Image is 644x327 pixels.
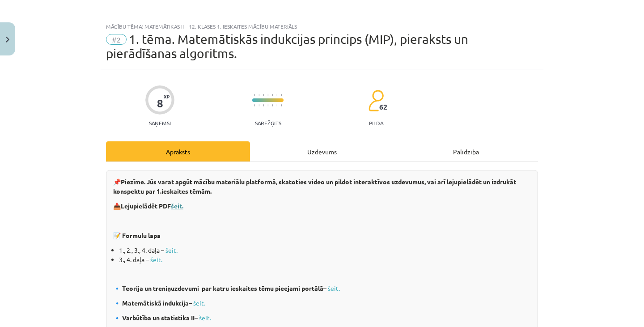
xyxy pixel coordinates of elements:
[165,246,178,254] a: šeit.
[106,141,250,161] div: Apraksts
[368,89,384,112] img: students-c634bb4e5e11cddfef0936a35e636f08e4e9abd3cc4e673bd6f9a4125e45ecb1.svg
[255,120,281,126] p: Sarežģīts
[113,284,323,292] b: 🔹 Teorija un treniņuzdevumi par katru ieskaites tēmu pieejami portālā
[113,314,195,322] b: 🔹 Varbūtība un statistika II
[113,231,161,239] b: 📝 Formulu lapa
[106,32,468,61] span: 1. tēma. Matemātiskās indukcijas princips (MIP), pieraksts un pierādīšanas algoritms.
[193,299,205,307] a: šeit.
[113,201,531,211] p: 📥
[199,314,211,322] a: šeit.
[113,284,531,293] p: –
[119,246,531,255] li: 1., 2., 3., 4. daļa –
[263,104,264,106] img: icon-short-line-57e1e144782c952c97e751825c79c345078a6d821885a25fce030b3d8c18986b.svg
[150,255,162,263] a: šeit.
[281,94,282,96] img: icon-short-line-57e1e144782c952c97e751825c79c345078a6d821885a25fce030b3d8c18986b.svg
[267,104,268,106] img: icon-short-line-57e1e144782c952c97e751825c79c345078a6d821885a25fce030b3d8c18986b.svg
[369,120,383,126] p: pilda
[258,94,259,96] img: icon-short-line-57e1e144782c952c97e751825c79c345078a6d821885a25fce030b3d8c18986b.svg
[121,202,171,210] b: Lejupielādēt PDF
[164,94,169,99] span: XP
[254,104,255,106] img: icon-short-line-57e1e144782c952c97e751825c79c345078a6d821885a25fce030b3d8c18986b.svg
[250,141,394,161] div: Uzdevums
[157,97,163,110] div: 8
[106,23,538,30] div: Mācību tēma: Matemātikas ii - 12. klases 1. ieskaites mācību materiāls
[276,104,277,106] img: icon-short-line-57e1e144782c952c97e751825c79c345078a6d821885a25fce030b3d8c18986b.svg
[145,120,174,126] p: Saņemsi
[6,37,9,42] img: icon-close-lesson-0947bae3869378f0d4975bcd49f059093ad1ed9edebbc8119c70593378902aed.svg
[113,178,516,195] b: Piezīme. Jūs varat apgūt mācību materiālu platformā, skatoties video un pildot interaktīvos uzdev...
[171,202,183,210] a: šeit.
[254,94,255,96] img: icon-short-line-57e1e144782c952c97e751825c79c345078a6d821885a25fce030b3d8c18986b.svg
[379,103,387,111] span: 62
[113,299,189,307] b: 🔹 Matemātiskā indukcija
[263,94,264,96] img: icon-short-line-57e1e144782c952c97e751825c79c345078a6d821885a25fce030b3d8c18986b.svg
[119,255,531,264] li: 3., 4. daļa –
[113,298,531,308] p: –
[272,104,273,106] img: icon-short-line-57e1e144782c952c97e751825c79c345078a6d821885a25fce030b3d8c18986b.svg
[113,177,531,196] p: 📌
[258,104,259,106] img: icon-short-line-57e1e144782c952c97e751825c79c345078a6d821885a25fce030b3d8c18986b.svg
[394,141,538,161] div: Palīdzība
[113,313,531,323] p: –
[267,94,268,96] img: icon-short-line-57e1e144782c952c97e751825c79c345078a6d821885a25fce030b3d8c18986b.svg
[272,94,273,96] img: icon-short-line-57e1e144782c952c97e751825c79c345078a6d821885a25fce030b3d8c18986b.svg
[328,284,340,292] a: šeit.
[106,34,127,45] span: #2
[281,104,282,106] img: icon-short-line-57e1e144782c952c97e751825c79c345078a6d821885a25fce030b3d8c18986b.svg
[276,94,277,96] img: icon-short-line-57e1e144782c952c97e751825c79c345078a6d821885a25fce030b3d8c18986b.svg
